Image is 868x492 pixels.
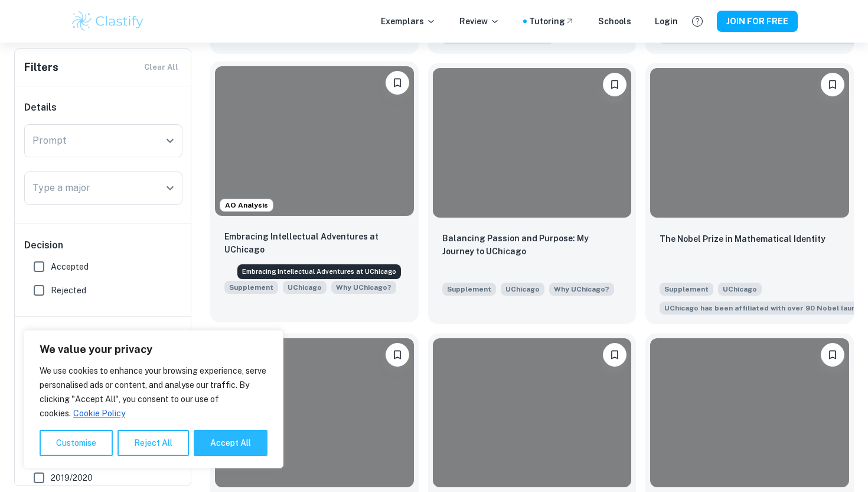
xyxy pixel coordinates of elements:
span: Supplement [442,283,496,296]
a: Schools [598,15,631,28]
span: 2019/2020 [51,471,93,484]
a: Login [655,15,678,28]
span: Supplement [224,281,278,294]
span: Accepted [51,260,89,273]
button: Reject All [118,430,189,456]
p: Balancing Passion and Purpose: My Journey to UChicago [442,232,622,258]
p: Review [459,15,500,28]
a: Cookie Policy [73,408,126,419]
a: Tutoring [529,15,575,28]
span: UChicago [501,283,544,296]
button: Please log in to bookmark exemplars [603,343,626,367]
button: Please log in to bookmark exemplars [386,71,409,95]
div: We value your privacy [24,330,283,468]
span: Why UChicago? [554,284,609,294]
button: JOIN FOR FREE [717,11,798,32]
button: Please log in to bookmark exemplars [821,343,844,367]
span: Supplement [660,283,713,296]
h6: Decision [24,238,182,253]
h6: Filters [24,59,58,76]
button: Customise [40,430,113,456]
span: Rejected [51,284,86,297]
span: AO Analysis [220,200,273,211]
p: Embracing Intellectual Adventures at UChicago [224,230,404,256]
button: Please log in to bookmark exemplars [386,343,409,367]
div: Embracing Intellectual Adventures at UChicago [237,264,401,279]
span: UChicago [718,283,762,296]
a: Please log in to bookmark exemplarsThe Nobel Prize in Mathematical IdentitySupplementUChicagoUChi... [645,63,854,323]
p: We use cookies to enhance your browsing experience, serve personalised ads or content, and analys... [40,364,267,420]
button: Please log in to bookmark exemplars [603,73,626,96]
button: Please log in to bookmark exemplars [821,73,844,96]
button: Help and Feedback [687,11,707,31]
button: Accept All [194,430,267,456]
span: How does the University of Chicago, as you know it now, satisfy your desire for a particular kind... [549,281,614,296]
img: Clastify logo [70,9,145,33]
span: Why UChicago? [336,282,391,293]
span: UChicago [283,281,327,294]
p: Exemplars [381,15,436,28]
button: Open [162,132,178,149]
p: The Nobel Prize in Mathematical Identity [660,232,825,245]
span: How does the University of Chicago, as you know it now, satisfy your desire for a particular kind... [331,280,396,294]
p: We value your privacy [40,342,267,357]
h6: Details [24,101,182,115]
a: AO AnalysisPlease log in to bookmark exemplarsEmbracing Intellectual Adventures at UChicagoSupple... [210,63,419,323]
a: Please log in to bookmark exemplarsBalancing Passion and Purpose: My Journey to UChicagoSupplemen... [428,63,637,323]
button: Open [162,180,178,196]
